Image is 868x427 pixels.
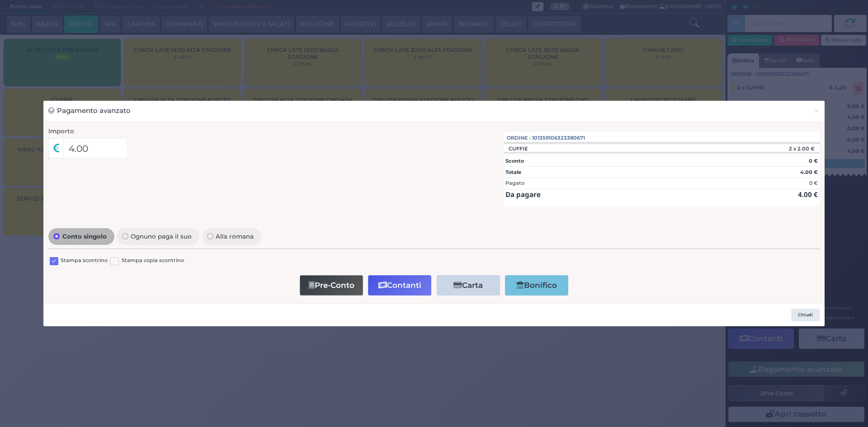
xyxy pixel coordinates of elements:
[798,190,818,199] strong: 4.00 €
[122,257,184,265] label: Stampa copia scontrino
[507,134,531,142] span: Ordine :
[213,233,256,239] span: Alla romana
[128,233,194,239] span: Ognuno paga il suo
[809,101,825,121] button: Chiudi
[741,145,820,152] div: 2 x 2.00 €
[505,190,541,199] strong: Da pagare
[437,275,500,296] button: Carta
[791,309,820,321] button: Chiudi
[800,169,818,175] strong: 4.00 €
[532,134,585,142] span: 101359106323380671
[505,169,521,175] strong: Totale
[814,106,820,116] span: ×
[809,158,818,164] strong: 0 €
[60,233,109,239] span: Conto singolo
[504,145,533,152] div: CUFFIE
[505,158,524,164] strong: Sconto
[505,275,568,296] button: Bonifico
[48,127,74,136] label: Importo
[505,179,524,187] div: Pagato
[63,138,127,158] input: Es. 30.99
[61,257,108,265] label: Stampa scontrino
[368,275,431,296] button: Contanti
[48,106,131,116] h3: Pagamento avanzato
[300,275,363,296] button: Pre-Conto
[809,179,818,187] div: 0 €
